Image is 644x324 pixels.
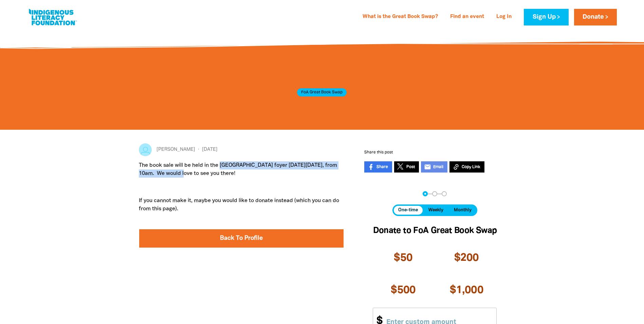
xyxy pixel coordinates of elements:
[394,161,419,173] a: Post
[450,285,483,295] span: $1,000
[376,164,388,170] span: Share
[449,206,476,214] button: Monthly
[524,9,568,25] a: Sign Up
[432,191,437,196] button: Navigate to step 2 of 3 to enter your details
[373,243,434,273] button: $50
[358,12,442,22] a: What is the Great Book Swap?
[421,161,447,173] a: emailEmail
[428,208,443,212] span: Weekly
[436,275,497,305] button: $1,000
[574,9,617,25] a: Donate
[139,197,344,213] p: If you cannot make it, maybe you would like to donate instead (which you can do from this page).
[297,88,347,96] span: FoA Great Book Swap
[398,208,418,212] span: One-time
[139,229,344,248] a: Back To Profile
[454,208,472,212] span: Monthly
[433,164,443,170] span: Email
[424,206,448,214] button: Weekly
[423,191,428,196] button: Navigate to step 1 of 3 to enter your donation amount
[373,275,434,305] button: $500
[392,204,477,216] div: Donation frequency
[442,191,447,196] button: Navigate to step 3 of 3 to enter your payment details
[139,161,344,178] p: The book sale will be held in the [GEOGRAPHIC_DATA] foyer [DATE][DATE], from 10am. We would love ...
[394,253,412,263] span: $50
[449,161,484,173] button: Copy Link
[394,206,423,214] button: One-time
[373,224,497,238] h2: Donate to FoA Great Book Swap
[462,164,480,170] span: Copy Link
[436,243,497,273] button: $200
[492,12,516,22] a: Log In
[406,164,415,170] span: Post
[424,163,431,170] i: email
[391,285,416,295] span: $500
[364,150,393,154] span: Share this post
[364,161,392,173] a: Share
[446,12,488,22] a: Find an event
[454,253,479,263] span: $200
[195,146,218,154] span: [DATE]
